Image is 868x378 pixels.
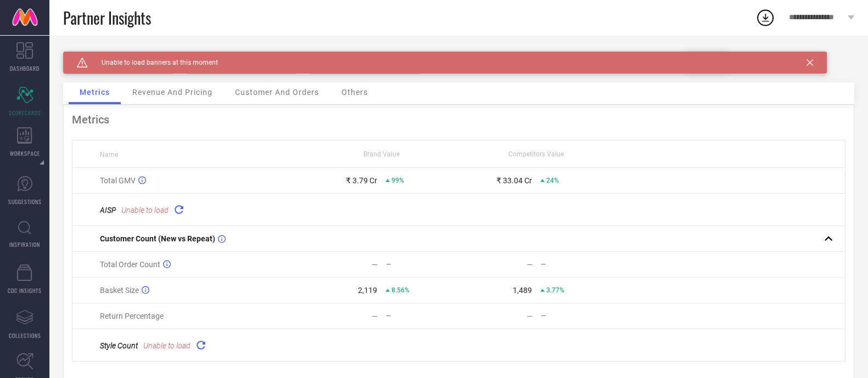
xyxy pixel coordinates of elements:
[100,260,160,269] span: Total Order Count
[341,88,368,97] span: Others
[100,234,215,243] span: Customer Count (New vs Repeat)
[100,206,116,215] span: AISP
[100,286,139,295] span: Basket Size
[10,64,40,72] span: DASHBOARD
[88,59,218,66] span: Unable to load banners at this moment
[527,260,533,269] div: —
[513,286,532,295] div: 1,489
[9,331,41,340] span: COLLECTIONS
[100,312,164,320] span: Return Percentage
[372,260,378,269] div: —
[100,176,136,185] span: Total GMV
[9,109,41,117] span: SCORECARDS
[63,52,173,59] div: Brand
[63,7,151,29] span: Partner Insights
[100,151,118,159] span: Name
[80,88,110,97] span: Metrics
[546,177,559,184] span: 24%
[372,312,378,320] div: —
[132,88,212,97] span: Revenue And Pricing
[391,286,410,294] span: 8.56%
[10,149,40,157] span: WORKSPACE
[541,261,613,268] div: —
[8,286,42,295] span: CDC INSIGHTS
[121,206,169,215] span: Unable to load
[100,341,138,350] span: Style Count
[391,177,404,184] span: 99%
[8,198,42,206] span: SUGGESTIONS
[546,286,564,294] span: 3.77%
[508,150,564,158] span: Competitors Value
[193,337,209,353] div: Reload "Style Count "
[143,341,191,350] span: Unable to load
[755,8,775,27] div: Open download list
[386,261,458,268] div: —
[386,312,458,320] div: —
[9,240,40,249] span: INSPIRATION
[171,202,187,217] div: Reload "AISP"
[527,312,533,320] div: —
[346,176,377,185] div: ₹ 3.79 Cr
[363,150,400,158] span: Brand Value
[541,312,613,320] div: —
[496,176,532,185] div: ₹ 33.04 Cr
[358,286,377,295] div: 2,119
[235,88,319,97] span: Customer And Orders
[72,113,845,126] div: Metrics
